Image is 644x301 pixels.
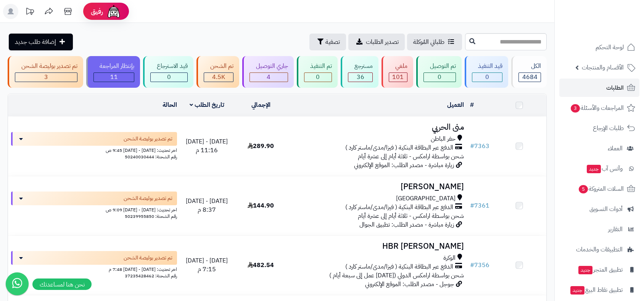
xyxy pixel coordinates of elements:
h3: HBR [PERSON_NAME] [291,242,464,251]
span: أدوات التسويق [589,204,623,214]
span: [DATE] - [DATE] 7:15 م [186,256,228,274]
a: الحالة [163,100,177,109]
a: تطبيق المتجرجديد [559,261,639,279]
div: اخر تحديث: [DATE] - [DATE] 9:09 ص [11,205,177,213]
a: قيد التنفيذ 0 [463,56,510,88]
div: قيد التنفيذ [472,62,503,71]
img: logo-2.png [592,21,637,37]
a: تم الشحن 4.5K [195,56,241,88]
span: زيارة مباشرة - مصدر الطلب: الموقع الإلكتروني [354,161,454,170]
span: رقم الشحنة: 50240030444 [125,153,177,160]
span: 0 [438,72,441,82]
span: تطبيق المتجر [578,264,623,275]
div: اخر تحديث: [DATE] - [DATE] 7:48 م [11,265,177,273]
span: الطلبات [606,82,624,93]
span: 11 [110,72,118,82]
a: تم التنفيذ 0 [295,56,340,88]
span: 0 [167,72,171,82]
a: تم التوصيل 0 [415,56,463,88]
span: شحن بواسطة ارامكس - ثلاثة أيام إلى عشرة أيام [358,152,464,161]
span: جديد [578,266,592,274]
span: 3 [44,72,48,82]
span: تطبيق نقاط البيع [570,285,623,295]
a: التطبيقات والخدمات [559,240,639,259]
a: التقارير [559,220,639,238]
span: طلبات الإرجاع [593,123,624,134]
span: تم تصدير بوليصة الشحن [124,135,172,143]
span: لوحة التحكم [596,42,624,53]
div: 11 [94,73,134,82]
a: الإجمالي [251,100,270,109]
div: تم التنفيذ [304,62,332,71]
a: ملغي 101 [380,56,415,88]
span: 5 [579,185,588,193]
span: 289.90 [248,142,274,151]
div: 4528 [204,73,233,82]
span: [GEOGRAPHIC_DATA] [396,194,456,203]
div: تم تصدير بوليصة الشحن [15,62,77,71]
span: # [470,142,474,151]
div: 3 [15,73,77,82]
div: اخر تحديث: [DATE] - [DATE] 9:45 ص [11,146,177,154]
span: الدفع عبر البطاقة البنكية ( فيزا/مدى/ماستر كارد ) [345,203,453,212]
span: 101 [392,72,404,82]
span: 0 [316,72,320,82]
span: الأقسام والمنتجات [582,62,624,73]
span: رفيق [91,7,103,16]
div: الكل [518,62,541,71]
span: 4 [267,72,270,82]
span: تم تصدير بوليصة الشحن [124,195,172,202]
span: 3 [571,104,580,113]
a: تطبيق نقاط البيعجديد [559,281,639,299]
a: #7356 [470,261,489,270]
span: رقم الشحنة: 37235428462 [125,272,177,279]
span: 482.54 [248,261,274,270]
h3: [PERSON_NAME] [291,182,464,191]
div: 0 [424,73,456,82]
div: 101 [389,73,407,82]
a: تصدير الطلبات [348,34,405,50]
a: إضافة طلب جديد [9,34,73,50]
a: مسترجع 36 [339,56,380,88]
span: رقم الشحنة: 50239955850 [125,213,177,220]
span: إضافة طلب جديد [15,37,56,47]
a: العملاء [559,139,639,158]
div: بإنتظار المراجعة [93,62,135,71]
span: زيارة مباشرة - مصدر الطلب: تطبيق الجوال [359,220,454,229]
a: المراجعات والأسئلة3 [559,99,639,117]
a: #7361 [470,201,489,210]
span: الدفع عبر البطاقة البنكية ( فيزا/مدى/ماستر كارد ) [345,143,453,152]
span: [DATE] - [DATE] 11:16 م [186,137,228,155]
span: # [470,261,474,270]
a: بإنتظار المراجعة 11 [85,56,142,88]
div: تم الشحن [204,62,233,71]
a: الطلبات [559,79,639,97]
div: 0 [151,73,187,82]
div: 36 [348,73,372,82]
a: طلباتي المُوكلة [407,34,462,50]
a: # [470,100,474,109]
span: تصدير الطلبات [366,37,399,47]
div: 4 [250,73,288,82]
a: العميل [447,100,464,109]
a: تاريخ الطلب [190,100,224,109]
span: التطبيقات والخدمات [576,244,623,255]
a: تحديثات المنصة [20,4,39,21]
div: 0 [472,73,502,82]
img: ai-face.png [106,4,121,19]
a: الكل4684 [510,56,548,88]
span: العملاء [608,143,623,154]
span: وآتس آب [586,163,623,174]
span: 4684 [522,72,538,82]
span: التقارير [608,224,623,235]
div: مسترجع [348,62,373,71]
div: 0 [304,73,332,82]
span: 36 [357,72,364,82]
h3: منى الحربي [291,123,464,132]
div: تم التوصيل [423,62,456,71]
a: السلات المتروكة5 [559,180,639,198]
div: قيد الاسترجاع [150,62,188,71]
a: وآتس آبجديد [559,159,639,178]
a: تم تصدير بوليصة الشحن 3 [6,56,85,88]
button: تصفية [309,34,346,50]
